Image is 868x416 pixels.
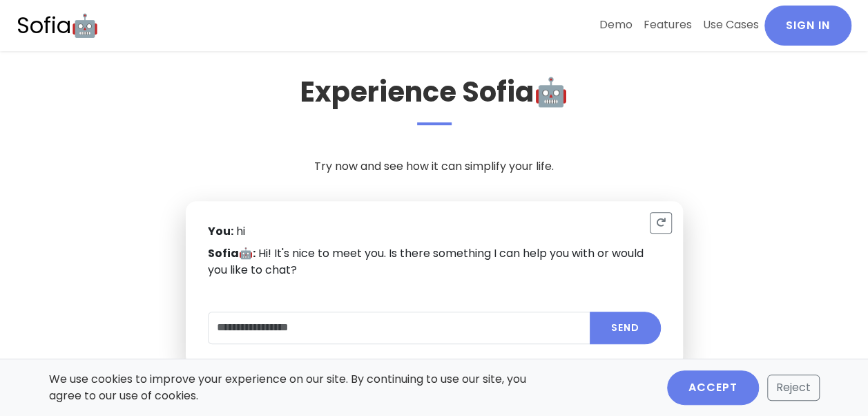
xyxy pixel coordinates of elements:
[236,223,245,239] span: hi
[697,6,764,44] a: Use Cases
[650,212,672,234] button: Reset
[57,158,811,175] p: Try now and see how it can simplify your life.
[667,370,759,405] button: Accept
[638,6,697,44] a: Features
[49,371,557,404] p: We use cookies to improve your experience on our site. By continuing to use our site, you agree t...
[57,75,811,125] h2: Experience Sofia🤖
[767,375,820,401] button: Reject
[17,6,99,46] a: Sofia🤖
[208,245,644,278] span: Hi! It's nice to meet you. Is there something I can help you with or would you like to chat?
[764,6,851,46] a: Sign In
[590,312,661,344] button: Submit
[208,223,233,239] strong: You:
[594,6,638,44] a: Demo
[208,245,255,261] strong: Sofia🤖:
